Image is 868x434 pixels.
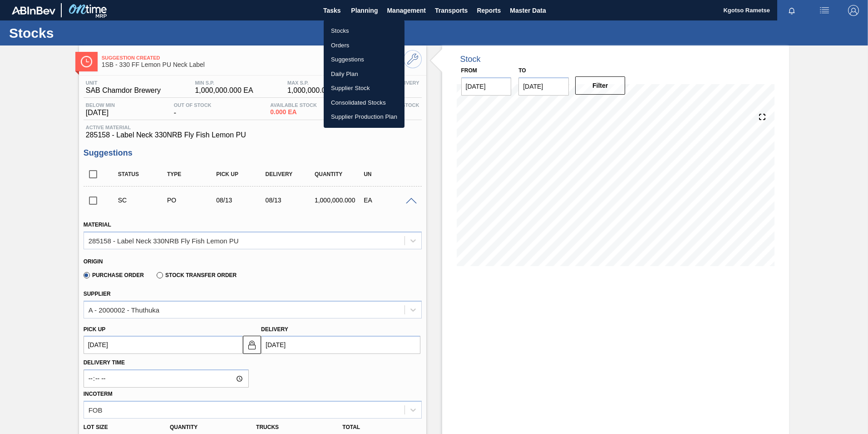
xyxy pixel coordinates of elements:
a: Daily Plan [324,67,404,81]
a: Consolidated Stocks [324,96,404,110]
a: Orders [324,38,404,53]
a: Stocks [324,24,404,38]
a: Suggestions [324,52,404,67]
a: Supplier Production Plan [324,110,404,124]
a: Supplier Stock [324,81,404,96]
